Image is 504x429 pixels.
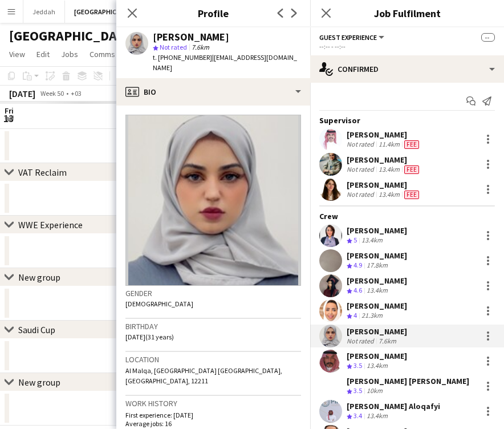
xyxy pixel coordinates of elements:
[38,89,66,98] span: Week 50
[5,106,14,116] span: Fri
[5,47,30,62] a: View
[125,115,301,286] img: Crew avatar or photo
[153,53,297,72] span: | [EMAIL_ADDRESS][DOMAIN_NAME]
[376,140,402,149] div: 11.4km
[9,88,35,99] div: [DATE]
[116,78,310,106] div: Bio
[18,324,55,335] div: Saudi Cup
[18,272,60,283] div: New group
[347,276,407,286] div: [PERSON_NAME]
[404,140,419,149] span: Fee
[23,1,65,23] button: Jeddah
[353,311,357,319] span: 4
[376,165,402,174] div: 13.4km
[376,190,402,199] div: 13.4km
[347,376,469,386] div: [PERSON_NAME] [PERSON_NAME]
[347,129,421,140] div: [PERSON_NAME]
[402,165,421,174] div: Crew has different fees then in role
[364,261,390,270] div: 17.8km
[189,43,212,51] span: 7.6km
[125,419,301,428] p: Average jobs: 16
[319,33,377,42] span: Guest Experience
[347,250,407,261] div: [PERSON_NAME]
[90,49,115,59] span: Comms
[359,236,385,245] div: 13.4km
[347,225,407,236] div: [PERSON_NAME]
[347,401,440,411] div: [PERSON_NAME] Aloqafyi
[364,411,390,421] div: 13.4km
[18,377,60,388] div: New group
[347,301,407,311] div: [PERSON_NAME]
[402,140,421,149] div: Crew has different fees then in role
[3,112,14,125] span: 13
[125,366,282,385] span: Al Malqa, [GEOGRAPHIC_DATA] [GEOGRAPHIC_DATA], [GEOGRAPHIC_DATA], 12211
[125,354,301,365] h3: Location
[65,1,148,23] button: [GEOGRAPHIC_DATA]
[347,155,421,165] div: [PERSON_NAME]
[36,49,50,59] span: Edit
[319,33,386,42] button: Guest Experience
[404,191,419,199] span: Fee
[364,361,390,371] div: 13.4km
[347,337,376,345] div: Not rated
[310,6,504,21] h3: Job Fulfilment
[353,386,362,395] span: 3.5
[125,288,301,298] h3: Gender
[9,49,25,59] span: View
[18,219,83,230] div: WWE Experience
[56,47,83,62] a: Jobs
[402,190,421,199] div: Crew has different fees then in role
[347,165,376,174] div: Not rated
[153,32,229,42] div: [PERSON_NAME]
[347,140,376,149] div: Not rated
[125,333,174,341] span: [DATE] (31 years)
[18,167,67,178] div: VAT Reclaim
[61,49,78,59] span: Jobs
[125,300,193,308] span: [DEMOGRAPHIC_DATA]
[125,321,301,331] h3: Birthday
[85,47,120,62] a: Comms
[160,43,187,51] span: Not rated
[71,89,82,98] div: +03
[310,211,504,221] div: Crew
[353,236,357,244] span: 5
[9,27,136,44] h1: [GEOGRAPHIC_DATA]
[310,55,504,83] div: Confirmed
[347,351,407,361] div: [PERSON_NAME]
[404,165,419,174] span: Fee
[353,286,362,294] span: 4.6
[310,115,504,126] div: Supervisor
[347,180,421,190] div: [PERSON_NAME]
[364,286,390,296] div: 13.4km
[153,53,212,62] span: t. [PHONE_NUMBER]
[319,42,495,51] div: --:-- - --:--
[481,33,495,42] span: --
[359,311,385,321] div: 21.3km
[347,190,376,199] div: Not rated
[376,337,399,345] div: 7.6km
[116,6,310,21] h3: Profile
[353,411,362,420] span: 3.4
[125,398,301,408] h3: Work history
[353,261,362,269] span: 4.9
[353,361,362,370] span: 3.5
[125,411,301,419] p: First experience: [DATE]
[364,386,385,396] div: 10km
[347,326,407,337] div: [PERSON_NAME]
[32,47,54,62] a: Edit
